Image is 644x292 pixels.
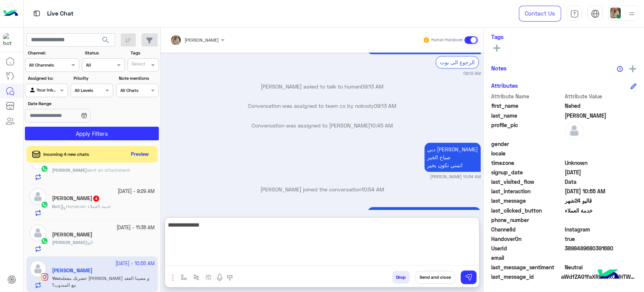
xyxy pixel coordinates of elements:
h6: Notes [491,65,507,71]
span: 09:13 AM [361,83,383,90]
p: [PERSON_NAME] asked to talk to human [164,82,481,90]
label: Status [85,50,124,56]
span: 0 [565,263,637,271]
img: defaultAdmin.png [29,188,46,205]
small: Human Handover [431,37,463,43]
span: gender [491,140,563,148]
button: create order [203,271,215,283]
span: 8 [565,225,637,233]
span: first_name [491,102,563,110]
label: Date Range [28,100,112,107]
img: tab [32,9,41,18]
span: null [565,149,637,157]
span: ChannelId [491,225,563,233]
label: Channel: [28,50,78,56]
img: send message [465,273,472,281]
p: [PERSON_NAME] joined the conversation [164,185,481,193]
p: Conversation was assigned to [PERSON_NAME] [164,121,481,129]
p: Live Chat [47,9,74,19]
span: Incoming 4 new chats [43,151,89,158]
span: Mohamed [565,112,637,120]
img: Logo [3,6,18,22]
p: Conversation was assigned to team cx by nobody [164,102,481,110]
span: 09:13 AM [374,103,396,109]
span: 2025-09-21T06:11:48.721Z [565,168,637,176]
b: : [52,203,60,209]
img: add [629,65,636,72]
span: 2025-09-21T07:55:02.5801512Z [565,187,637,195]
span: 4 [93,196,99,202]
span: Attribute Value [565,92,637,100]
button: Trigger scenario [190,271,203,283]
span: Data [565,178,637,186]
img: profile [627,9,636,19]
div: Select [131,61,145,69]
span: HandoverOn [491,235,563,243]
img: hulul-logo.png [595,262,621,288]
span: last_message_sentiment [491,263,563,271]
small: 09:12 AM [463,70,481,76]
label: Assigned to: [28,75,67,82]
h6: Attributes [491,82,518,89]
label: Note mentions [119,75,158,82]
button: Drop [392,271,410,284]
small: [DATE] - 11:38 AM [117,224,155,231]
span: last_message [491,197,563,205]
p: 21/9/2025, 10:54 AM [424,143,481,172]
img: select flow [181,274,187,280]
img: WhatsApp [41,237,48,245]
span: last_visited_flow [491,178,563,186]
span: search [101,36,110,45]
span: الو [88,239,93,245]
span: phone_number [491,216,563,224]
img: userImage [610,8,621,18]
h6: Tags [491,33,636,40]
span: 10:54 AM [361,186,384,193]
span: aWdfZAG1faXRlbToxOklHTWVzc2FnZAUlEOjE3ODQxNDAyOTk5OTYyMzI5OjM0MDI4MjM2Njg0MTcxMDMwMTI0NDI1OTk5NjA... [561,273,636,281]
a: Contact Us [519,6,561,22]
span: 3898489680391680 [565,244,637,252]
small: [DATE] - 9:29 AM [118,188,155,195]
span: timezone [491,159,563,167]
h5: Moaataz Abdelfattah [52,195,100,202]
small: [PERSON_NAME] 10:54 AM [430,174,481,180]
span: null [565,216,637,224]
span: last_name [491,112,563,120]
button: Preview [128,149,152,160]
label: Priority [74,75,112,82]
span: 10:45 AM [370,122,393,129]
span: locale [491,149,563,157]
a: tab [567,6,582,22]
span: Attribute Name [491,92,563,100]
img: make a call [227,275,233,281]
span: ڨاليو 24شهر [565,197,637,205]
span: email [491,254,563,262]
span: null [565,254,637,262]
img: tab [570,9,579,18]
img: 1403182699927242 [3,33,17,47]
span: [PERSON_NAME] [184,37,219,43]
img: WhatsApp [41,201,48,208]
img: tab [591,9,599,18]
span: true [565,235,637,243]
span: signup_date [491,168,563,176]
img: send voice note [215,273,224,282]
img: notes [617,66,623,72]
img: defaultAdmin.png [565,121,584,140]
span: Bot [52,203,59,209]
span: خدمة العملاء [565,207,637,214]
img: create order [206,274,212,280]
label: Tags [131,50,158,56]
img: send attachment [168,273,177,282]
div: الرجوع الى بوت [436,56,479,68]
p: 21/9/2025, 10:55 AM [367,207,481,228]
span: null [565,140,637,148]
img: WhatsApp [41,165,48,172]
span: Handover خدمة العملاء [60,203,111,209]
span: Unknown [565,159,637,167]
span: profile_pic [491,121,563,138]
span: Nahed [565,102,637,110]
button: search [97,33,115,50]
button: Apply Filters [25,127,159,140]
b: : [52,239,88,245]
